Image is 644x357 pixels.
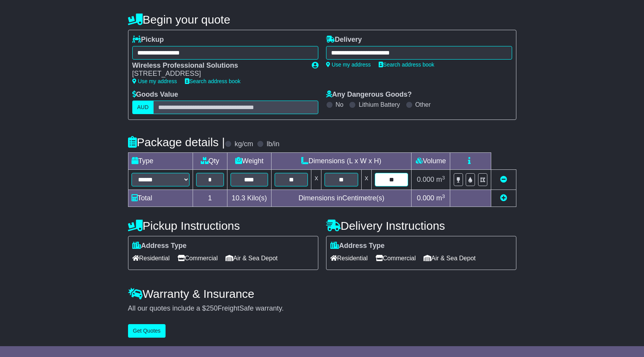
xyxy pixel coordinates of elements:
[132,78,177,84] a: Use my address
[500,176,507,183] a: Remove this item
[326,61,371,68] a: Use my address
[336,101,343,108] label: No
[132,101,154,114] label: AUD
[193,190,227,207] td: 1
[311,170,321,190] td: x
[326,36,362,44] label: Delivery
[128,324,166,338] button: Get Quotes
[417,176,434,183] span: 0.000
[500,194,507,202] a: Add new item
[193,153,227,170] td: Qty
[128,190,193,207] td: Total
[225,252,278,264] span: Air & Sea Depot
[185,78,241,84] a: Search address book
[227,153,271,170] td: Weight
[436,194,445,202] span: m
[379,61,434,68] a: Search address book
[415,101,431,108] label: Other
[132,61,304,70] div: Wireless Professional Solutions
[128,287,516,300] h4: Warranty & Insurance
[417,194,434,202] span: 0.000
[132,91,178,99] label: Goods Value
[442,175,445,181] sup: 3
[128,219,318,232] h4: Pickup Instructions
[424,252,476,264] span: Air & Sea Depot
[442,193,445,199] sup: 3
[128,153,193,170] td: Type
[234,140,253,149] label: kg/cm
[361,170,371,190] td: x
[330,242,385,250] label: Address Type
[326,91,412,99] label: Any Dangerous Goods?
[271,190,412,207] td: Dimensions in Centimetre(s)
[128,13,516,26] h4: Begin your quote
[376,252,416,264] span: Commercial
[128,136,225,149] h4: Package details |
[132,70,304,78] div: [STREET_ADDRESS]
[359,101,400,108] label: Lithium Battery
[132,36,164,44] label: Pickup
[232,194,245,202] span: 10.3
[128,304,516,313] div: All our quotes include a $ FreightSafe warranty.
[326,219,516,232] h4: Delivery Instructions
[206,304,218,312] span: 250
[266,140,279,149] label: lb/in
[330,252,368,264] span: Residential
[132,252,170,264] span: Residential
[178,252,218,264] span: Commercial
[271,153,412,170] td: Dimensions (L x W x H)
[132,242,187,250] label: Address Type
[412,153,450,170] td: Volume
[227,190,271,207] td: Kilo(s)
[436,176,445,183] span: m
